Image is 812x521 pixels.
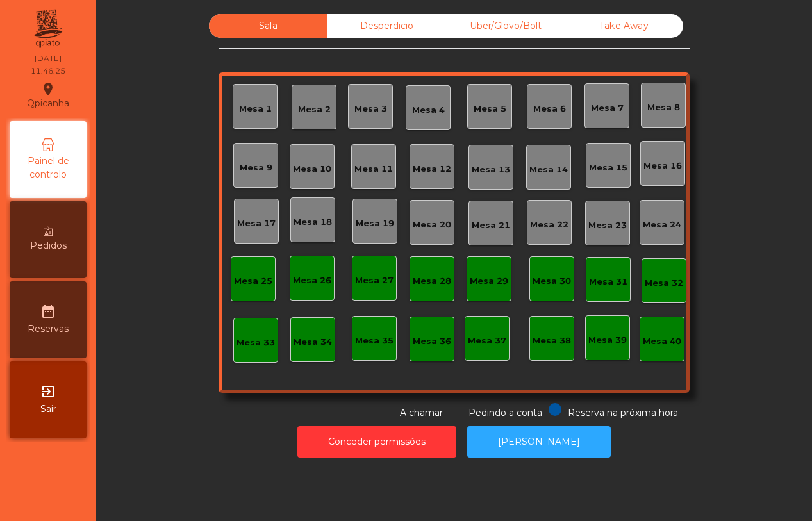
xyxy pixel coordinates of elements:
[355,335,394,347] div: Mesa 35
[533,275,571,288] div: Mesa 30
[327,14,446,38] div: Desperdicio
[468,335,506,347] div: Mesa 37
[529,163,568,176] div: Mesa 14
[40,81,56,97] i: location_on
[31,65,65,77] div: 11:46:25
[643,219,681,231] div: Mesa 24
[40,304,56,319] i: date_range
[32,6,63,51] img: qpiato
[293,274,331,287] div: Mesa 26
[240,161,272,174] div: Mesa 9
[533,335,571,347] div: Mesa 38
[472,163,510,176] div: Mesa 13
[588,219,627,232] div: Mesa 23
[472,219,510,232] div: Mesa 21
[298,103,331,116] div: Mesa 2
[355,274,394,287] div: Mesa 27
[234,275,272,288] div: Mesa 25
[589,276,627,288] div: Mesa 31
[643,335,681,348] div: Mesa 40
[356,217,394,230] div: Mesa 19
[412,104,445,117] div: Mesa 4
[294,216,332,229] div: Mesa 18
[297,426,456,458] button: Conceder permissões
[400,407,443,418] span: A chamar
[13,154,83,181] span: Painel de controlo
[645,277,683,290] div: Mesa 32
[589,161,627,174] div: Mesa 15
[236,336,275,349] div: Mesa 33
[647,101,680,114] div: Mesa 8
[40,402,56,416] span: Sair
[530,219,568,231] div: Mesa 22
[467,426,611,458] button: [PERSON_NAME]
[28,322,69,336] span: Reservas
[294,336,332,349] div: Mesa 34
[354,163,393,176] div: Mesa 11
[568,407,678,418] span: Reserva na próxima hora
[470,275,508,288] div: Mesa 29
[413,219,451,231] div: Mesa 20
[27,79,69,112] div: Qpicanha
[468,407,542,418] span: Pedindo a conta
[413,163,451,176] div: Mesa 12
[293,163,331,176] div: Mesa 10
[30,239,67,252] span: Pedidos
[413,275,451,288] div: Mesa 28
[354,103,387,115] div: Mesa 3
[40,384,56,399] i: exit_to_app
[413,335,451,348] div: Mesa 36
[446,14,565,38] div: Uber/Glovo/Bolt
[533,103,566,115] div: Mesa 6
[35,53,62,64] div: [DATE]
[591,102,624,115] div: Mesa 7
[474,103,506,115] div: Mesa 5
[588,334,627,347] div: Mesa 39
[237,217,276,230] div: Mesa 17
[239,103,272,115] div: Mesa 1
[565,14,683,38] div: Take Away
[643,160,682,172] div: Mesa 16
[209,14,327,38] div: Sala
